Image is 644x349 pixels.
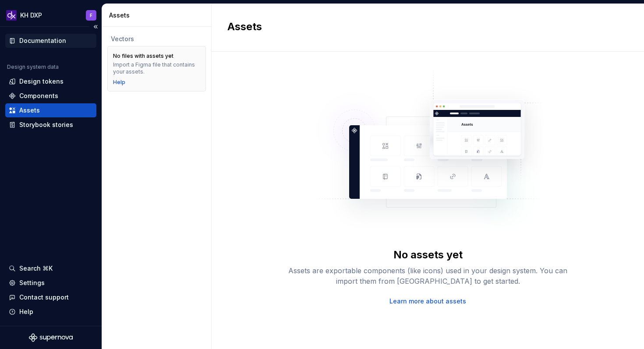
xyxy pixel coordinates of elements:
a: Storybook stories [5,118,96,132]
a: Settings [5,276,96,290]
div: Assets are exportable components (like icons) used in your design system. You can import them fro... [288,265,568,286]
a: Help [113,79,125,86]
div: No assets yet [393,248,463,262]
a: Design tokens [5,74,96,88]
div: Design tokens [19,77,64,86]
button: Collapse sidebar [89,21,102,33]
img: 0784b2da-6f85-42e6-8793-4468946223dc.png [6,10,17,21]
div: Help [19,307,33,316]
div: KH DXP [20,11,42,20]
div: Documentation [19,36,66,45]
div: Storybook stories [19,120,73,129]
h2: Assets [227,20,618,34]
div: Components [19,92,58,100]
div: Vectors [111,35,202,43]
div: Assets [19,106,40,115]
div: Design system data [7,63,59,71]
div: Import a Figma file that contains your assets. [113,61,200,75]
a: Components [5,89,96,103]
svg: Supernova Logo [29,333,73,342]
a: Documentation [5,34,96,48]
a: Learn more about assets [389,297,466,306]
div: Assets [109,11,208,20]
div: Settings [19,278,45,287]
button: Search ⌘K [5,261,96,275]
div: Contact support [19,293,69,302]
div: Search ⌘K [19,264,53,273]
button: KH DXPF [2,6,100,25]
div: F [90,12,92,19]
div: No files with assets yet [113,53,173,60]
button: Help [5,305,96,319]
button: Contact support [5,290,96,304]
a: Assets [5,103,96,117]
